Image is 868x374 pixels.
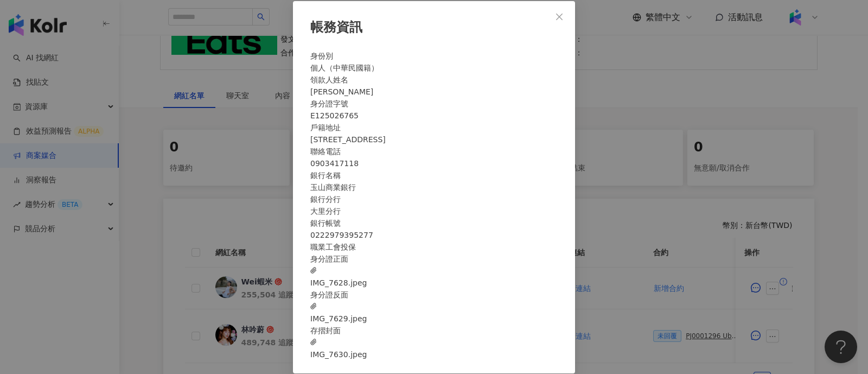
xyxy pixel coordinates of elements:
div: 大里分行 [310,205,558,217]
span: IMG_7628.jpeg [310,264,367,288]
div: 身分證反面 [310,288,558,300]
span: close [555,12,564,21]
div: 玉山商業銀行 [310,181,558,193]
div: 聯絡電話 [310,145,558,157]
div: 0903417118 [310,157,558,169]
span: IMG_7630.jpeg [310,336,367,360]
div: [PERSON_NAME] [310,85,558,97]
div: E125026765 [310,109,558,121]
div: 戶籍地址 [310,121,558,133]
div: 身分證正面 [310,252,558,264]
div: 存摺封面 [310,324,558,336]
span: IMG_7629.jpeg [310,300,367,324]
div: 帳務資訊 [310,18,558,37]
div: 身分證字號 [310,97,558,109]
div: 0222979395277 [310,229,558,240]
div: 領款人姓名 [310,73,558,85]
div: 職業工會投保 [310,240,558,252]
div: 身份別 [310,49,558,61]
div: [STREET_ADDRESS] [310,133,558,145]
div: 個人（中華民國籍） [310,61,558,73]
button: Close [548,5,570,27]
div: 銀行名稱 [310,169,558,181]
div: 銀行帳號 [310,217,558,229]
div: 銀行分行 [310,193,558,205]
